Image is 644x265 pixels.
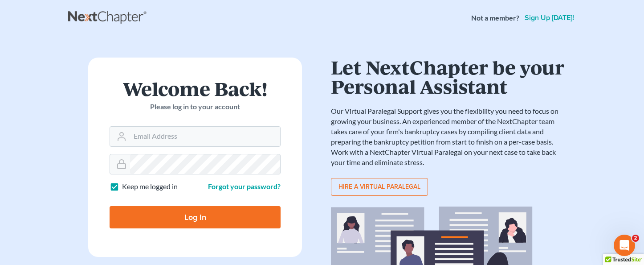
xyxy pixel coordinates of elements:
iframe: Intercom live chat [614,235,635,256]
label: Keep me logged in [122,182,178,192]
a: Sign up [DATE]! [523,14,576,21]
a: Hire a virtual paralegal [331,178,428,196]
input: Email Address [130,127,280,146]
a: Forgot your password? [208,182,281,190]
p: Our Virtual Paralegal Support gives you the flexibility you need to focus on growing your busines... [331,106,567,167]
h1: Welcome Back! [110,79,281,98]
input: Log In [110,206,281,228]
strong: Not a member? [471,13,519,23]
h1: Let NextChapter be your Personal Assistant [331,58,567,95]
span: 2 [632,235,639,242]
p: Please log in to your account [110,102,281,112]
